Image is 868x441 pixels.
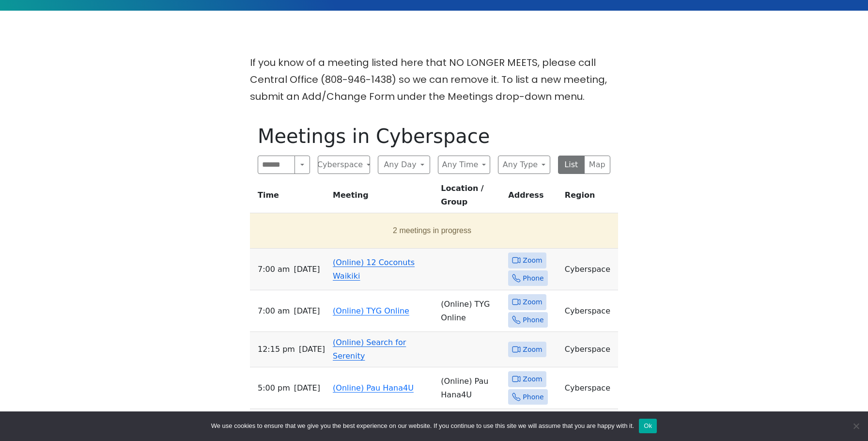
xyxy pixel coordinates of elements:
button: Map [584,156,611,174]
span: Zoom [523,296,542,308]
span: Phone [523,272,543,284]
th: Location / Group [437,182,504,213]
input: Search [258,156,295,174]
span: No [851,421,861,431]
td: Cyberspace [561,367,618,409]
span: [DATE] [294,381,320,395]
button: Any Type [498,156,550,174]
span: We use cookies to ensure that we give you the best experience on our website. If you continue to ... [211,421,634,431]
span: [DATE] [294,304,320,318]
a: (Online) TYG Online [333,306,409,315]
span: 7:00 AM [258,304,290,318]
button: Cyberspace [318,156,370,174]
a: (Online) Search for Serenity [333,338,406,361]
span: 5:00 PM [258,381,290,395]
td: (Online) TYG Online [437,290,504,332]
button: Search [294,156,310,174]
button: 2 meetings in progress [254,217,610,244]
button: Ok [639,419,657,433]
span: 12:15 PM [258,343,295,356]
span: Phone [523,391,543,403]
span: 7:00 AM [258,263,290,276]
td: Cyberspace [561,290,618,332]
span: Zoom [523,344,542,356]
button: Any Day [378,156,430,174]
th: Region [561,182,618,213]
p: If you know of a meeting listed here that NO LONGER MEETS, please call Central Office (808-946-14... [250,54,618,105]
td: (Online) Pau Hana4U [437,367,504,409]
a: (Online) 12 Coconuts Waikiki [333,258,415,281]
h1: Meetings in Cyberspace [258,125,610,148]
button: Any Time [438,156,490,174]
span: Zoom [523,373,542,385]
button: List [558,156,585,174]
span: [DATE] [299,343,325,356]
span: [DATE] [294,263,320,276]
td: Cyberspace [561,249,618,290]
span: Zoom [523,254,542,267]
th: Meeting [329,182,437,213]
td: Cyberspace [561,332,618,367]
a: (Online) Pau Hana4U [333,383,414,393]
th: Address [504,182,561,213]
span: Phone [523,314,543,326]
th: Time [250,182,329,213]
